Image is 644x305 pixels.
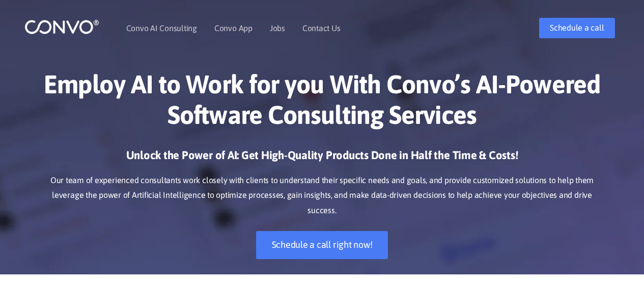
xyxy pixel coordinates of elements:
[256,231,388,259] a: Schedule a call right now!
[40,148,605,170] h3: Unlock the Power of AI: Get High-Quality Products Done in Half the Time & Costs!
[40,69,605,138] h1: Employ AI to Work for you With Convo’s AI-Powered Software Consulting Services
[24,19,99,35] img: logo_1.png
[40,173,605,219] p: Our team of experienced consultants work closely with clients to understand their specific needs ...
[214,24,253,32] a: Convo App
[270,24,285,32] a: Jobs
[302,24,341,32] a: Contact Us
[539,18,614,38] a: Schedule a call
[126,24,197,32] a: Convo AI Consulting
